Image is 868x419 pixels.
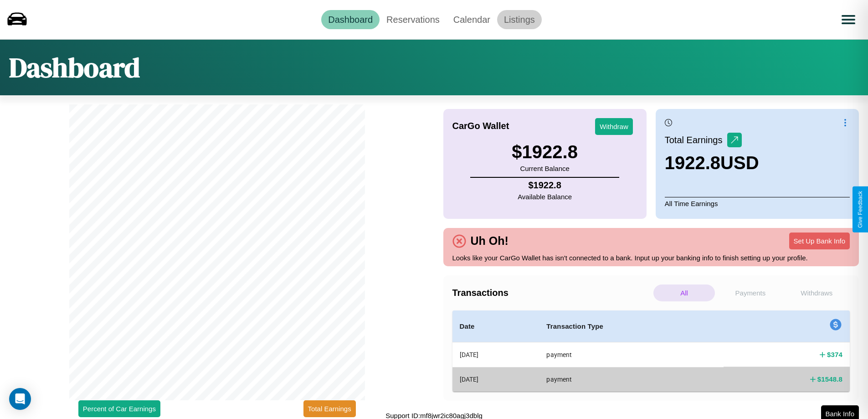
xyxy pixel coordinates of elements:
[665,153,759,173] h3: 1922.8 USD
[321,10,380,29] a: Dashboard
[452,121,509,131] h4: CarGo Wallet
[497,10,542,29] a: Listings
[452,288,651,298] h4: Transactions
[452,367,539,391] th: [DATE]
[719,285,781,301] p: Payments
[460,321,532,332] h4: Date
[786,285,847,301] p: Withdraws
[836,7,861,32] button: Open menu
[512,142,578,162] h3: $ 1922.8
[380,10,447,29] a: Reservations
[452,342,539,367] th: [DATE]
[9,49,140,86] h1: Dashboard
[539,342,724,367] th: payment
[452,252,850,264] p: Looks like your CarGo Wallet has isn't connected to a bank. Input up your banking info to finish ...
[546,321,716,332] h4: Transaction Type
[512,162,578,175] p: Current Balance
[817,374,842,384] h4: $ 1548.8
[665,197,850,210] p: All Time Earnings
[789,233,850,249] button: Set Up Bank Info
[447,10,497,29] a: Calendar
[653,285,715,301] p: All
[78,400,160,417] button: Percent of Car Earnings
[303,400,356,417] button: Total Earnings
[539,367,724,391] th: payment
[9,388,31,410] div: Open Intercom Messenger
[827,350,842,359] h4: $ 374
[857,191,863,228] div: Give Feedback
[466,234,513,248] h4: Uh Oh!
[452,310,850,392] table: simple table
[518,191,572,203] p: Available Balance
[665,132,727,148] p: Total Earnings
[518,180,572,191] h4: $ 1922.8
[595,118,633,135] button: Withdraw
